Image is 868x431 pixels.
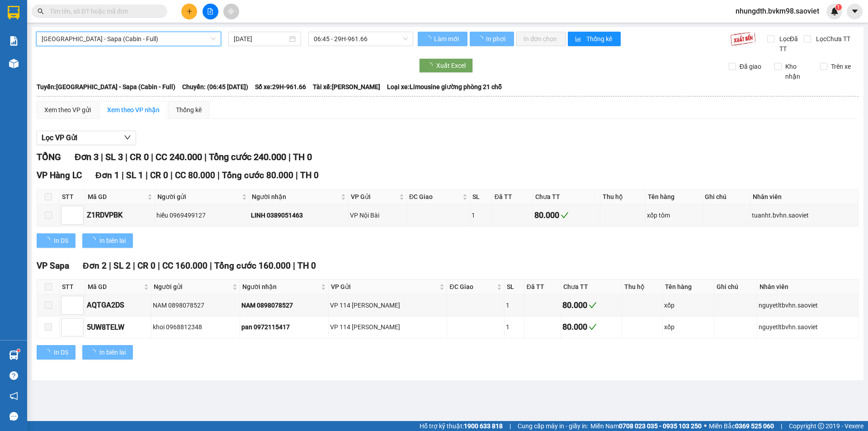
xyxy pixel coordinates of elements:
[622,279,663,294] th: Thu hộ
[589,301,597,309] span: check
[44,237,54,243] span: loading
[234,34,288,44] input: 11/10/2025
[464,422,503,430] strong: 1900 633 818
[750,189,859,204] th: Nhân viên
[847,4,863,19] button: caret-down
[300,170,319,180] span: TH 0
[600,189,646,204] th: Thu hộ
[60,189,85,204] th: STT
[9,36,19,46] img: solution-icon
[586,34,613,44] span: Thống kê
[436,61,466,71] span: Xuất Excel
[730,32,756,46] img: 9k=
[42,32,216,46] span: Hà Nội - Sapa (Cabin - Full)
[757,279,859,294] th: Nhân viên
[223,4,239,19] button: aim
[87,322,150,333] div: 5UW8TELW
[82,233,133,248] button: In biên lai
[60,279,85,294] th: STT
[9,412,18,421] span: message
[349,204,407,226] td: VP Nội Bài
[37,345,75,360] button: In DS
[157,192,240,202] span: Người gửi
[203,4,218,19] button: file-add
[210,260,212,271] span: |
[44,349,54,355] span: loading
[217,170,220,180] span: |
[492,189,533,204] th: Đã TT
[735,422,774,430] strong: 0369 525 060
[90,349,99,355] span: loading
[186,8,193,14] span: plus
[125,152,127,162] span: |
[105,152,123,162] span: SL 3
[350,210,405,220] div: VP Nội Bài
[647,210,701,220] div: xốp tôm
[664,322,712,332] div: xốp
[330,300,446,310] div: VP 114 [PERSON_NAME]
[509,421,511,431] span: |
[101,152,103,162] span: |
[782,62,813,81] span: Kho nhận
[426,62,436,69] span: loading
[209,152,286,162] span: Tổng cước 240.000
[156,152,202,162] span: CC 240.000
[293,152,312,162] span: TH 0
[255,82,306,92] span: Số xe: 29H-961.66
[516,32,566,46] button: In đơn chọn
[150,170,168,180] span: CR 0
[83,260,107,271] span: Đơn 2
[486,34,507,44] span: In phơi
[709,421,774,431] span: Miền Bắc
[99,236,126,246] span: In biên lai
[830,7,839,15] img: icon-new-feature
[9,350,19,360] img: warehouse-icon
[619,422,702,430] strong: 0708 023 035 - 0935 103 250
[137,260,156,271] span: CR 0
[472,210,490,220] div: 1
[561,211,569,219] span: check
[85,204,155,226] td: Z1RDVPBK
[153,300,238,310] div: NAM 0898078527
[90,237,99,243] span: loading
[418,32,467,46] button: Làm mới
[331,282,438,292] span: VP Gửi
[42,132,77,143] span: Lọc VP Gửi
[181,4,197,19] button: plus
[506,300,523,310] div: 1
[228,8,234,14] span: aim
[252,192,339,202] span: Người nhận
[204,152,207,162] span: |
[288,152,291,162] span: |
[17,349,20,352] sup: 1
[87,299,150,311] div: AQTGA2DS
[703,189,750,204] th: Ghi chú
[704,424,707,428] span: ⚪️
[590,421,702,431] span: Miền Nam
[330,322,446,332] div: VP 114 [PERSON_NAME]
[296,170,298,180] span: |
[54,236,68,246] span: In DS
[9,371,18,380] span: question-circle
[107,105,160,115] div: Xem theo VP nhận
[162,260,208,271] span: CC 160.000
[568,32,621,46] button: bar-chartThống kê
[85,317,151,338] td: 5UW8TELW
[8,6,19,19] img: logo-vxr
[37,152,61,162] span: TỔNG
[37,131,136,145] button: Lọc VP Gửi
[851,7,859,15] span: caret-down
[38,8,44,14] span: search
[505,279,524,294] th: SL
[827,62,854,71] span: Trên xe
[818,423,824,429] span: copyright
[122,170,124,180] span: |
[425,36,433,42] span: loading
[728,5,826,17] span: nhungdth.bvkm98.saoviet
[99,347,126,357] span: In biên lai
[175,170,215,180] span: CC 80.000
[207,8,213,14] span: file-add
[776,34,804,54] span: Lọc Đã TT
[95,170,119,180] span: Đơn 1
[154,282,231,292] span: Người gửi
